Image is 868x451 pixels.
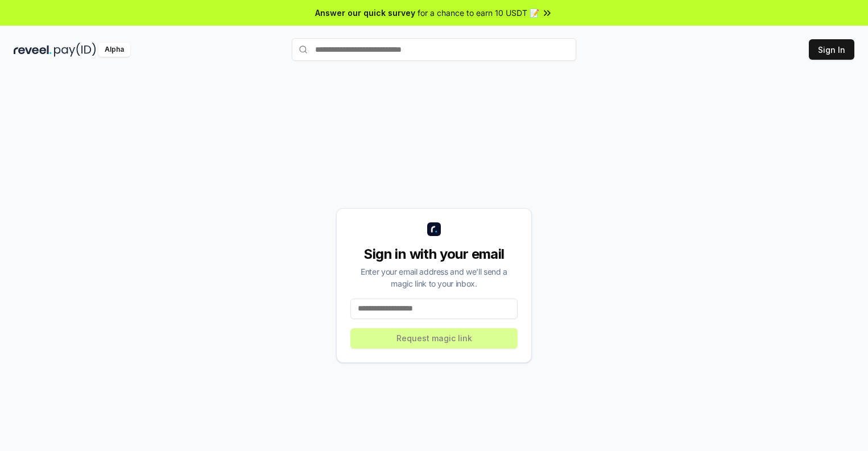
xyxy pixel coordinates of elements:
[418,7,539,19] span: for a chance to earn 10 USDT 📝
[98,43,130,57] div: Alpha
[54,43,96,57] img: pay_id
[809,39,854,60] button: Sign In
[14,43,52,57] img: reveel_dark
[315,7,415,19] span: Answer our quick survey
[350,266,518,289] div: Enter your email address and we’ll send a magic link to your inbox.
[427,222,441,236] img: logo_small
[350,245,518,263] div: Sign in with your email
